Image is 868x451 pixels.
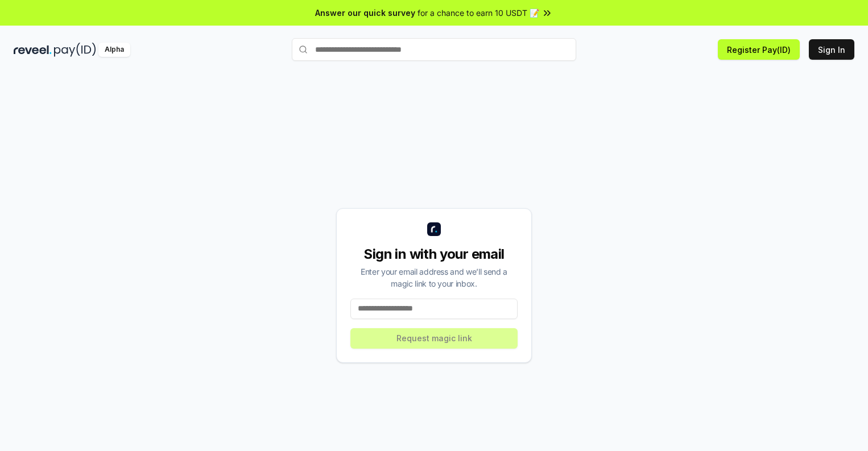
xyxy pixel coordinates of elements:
button: Register Pay(ID) [718,39,800,60]
div: Enter your email address and we’ll send a magic link to your inbox. [350,266,518,289]
img: reveel_dark [14,43,52,57]
button: Sign In [809,39,854,60]
img: logo_small [427,222,441,236]
img: pay_id [54,43,96,57]
div: Alpha [98,43,130,57]
span: Answer our quick survey [315,7,415,19]
span: for a chance to earn 10 USDT 📝 [418,7,539,19]
div: Sign in with your email [350,245,518,263]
